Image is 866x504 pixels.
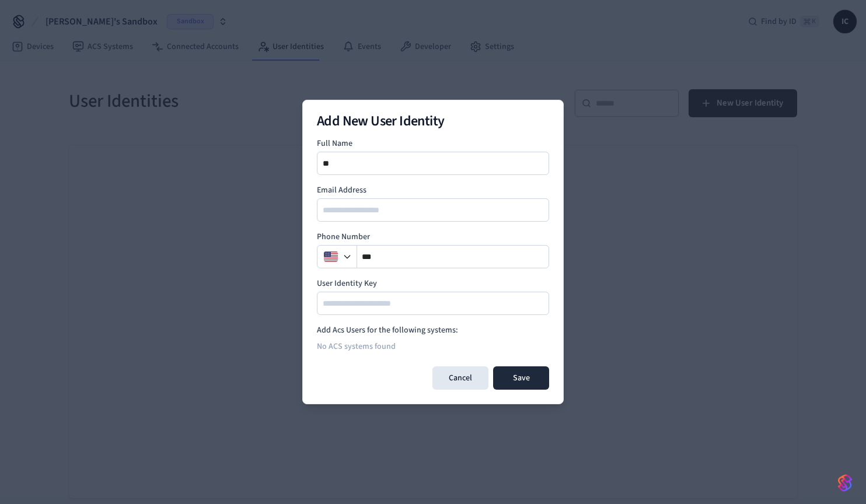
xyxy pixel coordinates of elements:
label: User Identity Key [317,278,549,289]
button: Cancel [432,366,488,390]
div: No ACS systems found [317,336,549,357]
h2: Add New User Identity [317,114,549,128]
label: Phone Number [317,231,549,243]
label: Full Name [317,138,549,149]
h4: Add Acs Users for the following systems: [317,324,549,336]
img: SeamLogoGradient.69752ec5.svg [838,474,852,492]
label: Email Address [317,184,549,196]
button: Save [493,366,549,390]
